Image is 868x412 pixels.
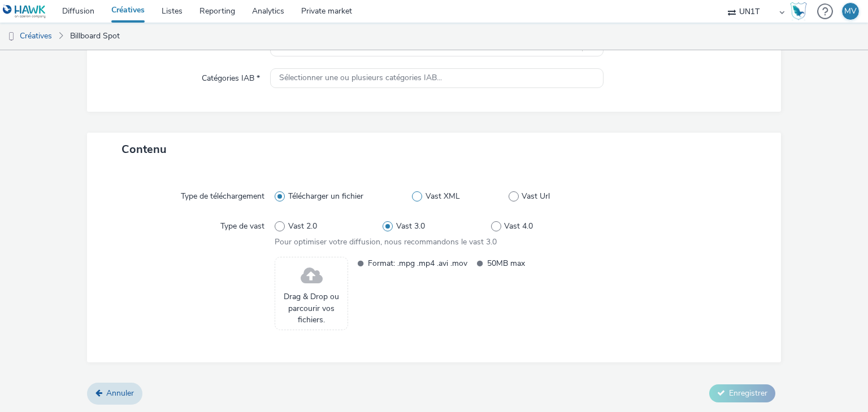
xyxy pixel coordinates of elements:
[522,191,550,202] span: Vast Url
[504,221,533,232] span: Vast 4.0
[216,216,269,232] label: Type de vast
[396,221,425,232] span: Vast 3.0
[279,73,442,83] span: Sélectionner une ou plusieurs catégories IAB...
[6,31,17,42] img: dooh
[790,2,807,20] img: Hawk Academy
[87,383,142,404] a: Annuler
[288,221,317,232] span: Vast 2.0
[709,384,775,402] button: Enregistrer
[275,236,497,247] span: Pour optimiser votre diffusion, nous recommandons le vast 3.0
[106,388,134,398] span: Annuler
[176,186,269,202] label: Type de téléchargement
[3,5,46,19] img: undefined Logo
[790,2,811,20] a: Hawk Academy
[426,191,460,202] span: Vast XML
[368,257,467,270] span: Format: .mpg .mp4 .avi .mov
[288,191,363,202] span: Télécharger un fichier
[281,291,342,326] span: Drag & Drop ou parcourir vos fichiers.
[844,3,857,20] div: MV
[64,23,125,50] a: Billboard Spot
[121,142,167,157] span: Contenu
[197,68,264,84] label: Catégories IAB *
[487,257,587,270] span: 50MB max
[729,388,767,398] span: Enregistrer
